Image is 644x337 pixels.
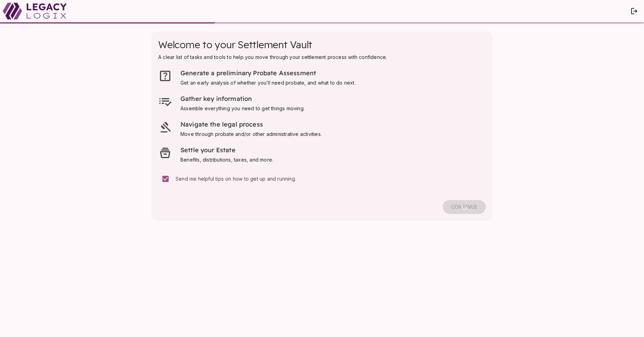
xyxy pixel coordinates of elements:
[180,120,263,128] span: Navigate the legal process
[180,131,322,137] span: Move through probate and/or other administrative activities.
[180,157,273,163] span: Benefits, distributions, taxes, and more.
[180,95,252,103] span: Gather key information
[180,80,356,86] span: Get an early analysis of whether you’ll need probate, and what to do next.
[180,146,236,154] span: Settle your Estate
[176,176,296,182] span: Send me helpful tips on how to get up and running.
[180,105,305,111] span: Assemble everything you need to get things moving.
[158,54,387,60] span: A clear list of tasks and tools to help you move through your settlement process with confidence.
[158,38,312,51] span: Welcome to your Settlement Vault
[180,69,316,77] span: Generate a preliminary Probate Assessment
